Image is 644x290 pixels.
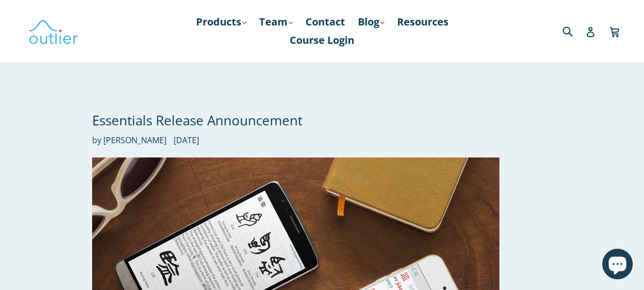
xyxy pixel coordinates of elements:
[28,16,79,46] img: Outlier Linguistics
[392,13,454,31] a: Resources
[560,20,588,41] input: Search
[92,134,166,146] span: by [PERSON_NAME]
[285,31,359,49] a: Course Login
[254,13,298,31] a: Team
[174,135,199,146] time: [DATE]
[599,249,636,282] inbox-online-store-chat: Shopify online store chat
[92,111,302,129] a: Essentials Release Announcement
[353,13,389,31] a: Blog
[191,13,251,31] a: Products
[300,13,350,31] a: Contact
